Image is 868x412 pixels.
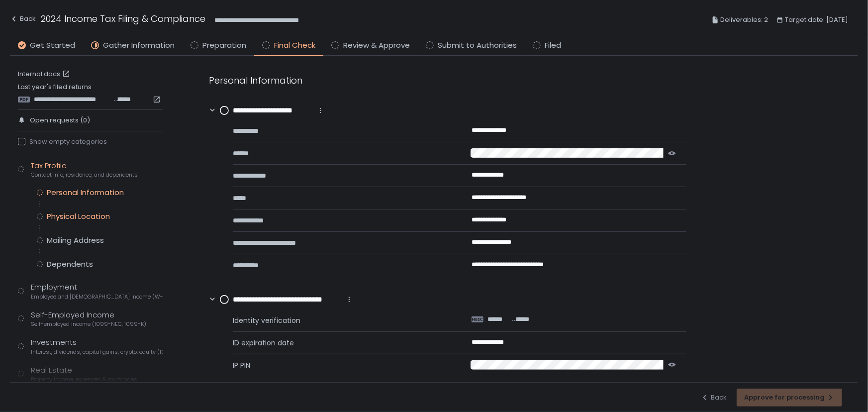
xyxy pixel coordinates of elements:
[209,74,686,87] div: Personal Information
[274,40,315,51] span: Final Check
[30,40,75,51] span: Get Started
[30,116,90,125] span: Open requests (0)
[10,13,36,25] div: Back
[31,365,137,384] div: Real Estate
[47,211,110,221] div: Physical Location
[31,376,137,383] span: Property income, expenses & mortgages
[785,14,848,26] span: Target date: [DATE]
[233,338,448,348] span: ID expiration date
[438,40,517,51] span: Submit to Authorities
[47,188,124,198] div: Personal Information
[701,393,727,402] div: Back
[31,309,146,328] div: Self-Employed Income
[233,360,447,370] span: IP PIN
[701,389,727,407] button: Back
[202,40,246,51] span: Preparation
[18,83,163,103] div: Last year's filed returns
[31,348,163,356] span: Interest, dividends, capital gains, crypto, equity (1099s, K-1s)
[103,40,175,51] span: Gather Information
[720,14,768,26] span: Deliverables: 2
[47,235,104,245] div: Mailing Address
[31,282,163,301] div: Employment
[10,12,36,28] button: Back
[47,259,93,269] div: Dependents
[31,160,138,179] div: Tax Profile
[31,337,163,356] div: Investments
[18,70,72,79] a: Internal docs
[31,293,163,301] span: Employee and [DEMOGRAPHIC_DATA] income (W-2s)
[41,12,205,25] h1: 2024 Income Tax Filing & Compliance
[31,171,138,179] span: Contact info, residence, and dependents
[233,315,448,325] span: Identity verification
[343,40,410,51] span: Review & Approve
[31,320,146,328] span: Self-employed income (1099-NEC, 1099-K)
[545,40,561,51] span: Filed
